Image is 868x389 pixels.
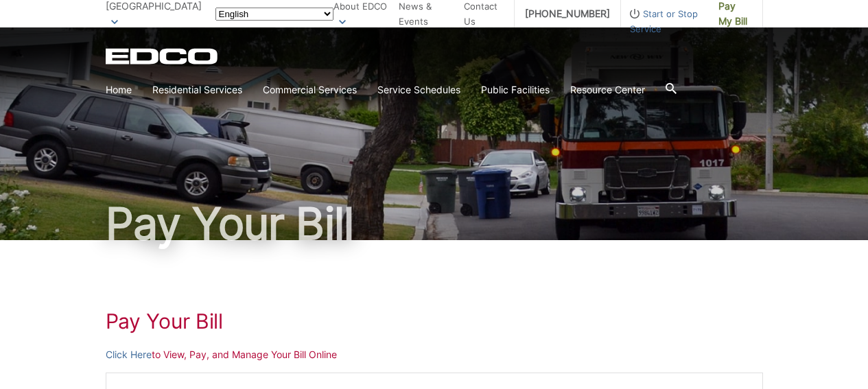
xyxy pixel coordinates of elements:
a: Commercial Services [263,82,357,97]
a: Public Facilities [481,82,550,97]
a: Home [106,82,132,97]
a: Click Here [106,347,152,362]
p: to View, Pay, and Manage Your Bill Online [106,347,763,362]
h1: Pay Your Bill [106,309,763,333]
a: Residential Services [152,82,242,97]
a: Service Schedules [377,82,460,97]
a: EDCD logo. Return to the homepage. [106,48,220,64]
h1: Pay Your Bill [106,202,763,246]
select: Select a language [215,8,333,21]
a: Resource Center [570,82,645,97]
